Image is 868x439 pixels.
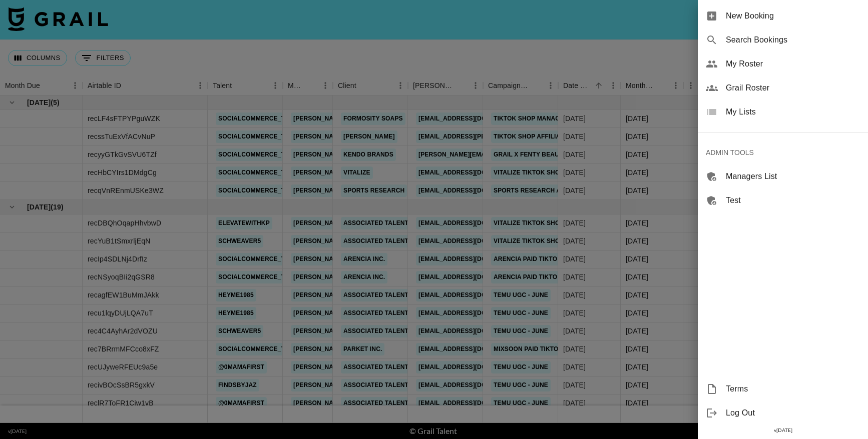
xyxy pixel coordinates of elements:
span: My Lists [726,106,860,118]
div: Search Bookings [698,28,868,52]
span: New Booking [726,10,860,22]
div: New Booking [698,4,868,28]
span: Search Bookings [726,34,860,46]
span: My Roster [726,58,860,70]
div: Log Out [698,401,868,425]
div: My Lists [698,100,868,124]
div: Test [698,188,868,212]
div: ADMIN TOOLS [698,140,868,164]
span: Test [726,194,860,206]
div: Grail Roster [698,76,868,100]
div: Managers List [698,164,868,188]
span: Managers List [726,170,860,182]
div: v [DATE] [698,425,868,435]
span: Grail Roster [726,82,860,94]
span: Terms [726,383,860,395]
span: Log Out [726,407,860,419]
div: My Roster [698,52,868,76]
div: Terms [698,377,868,401]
